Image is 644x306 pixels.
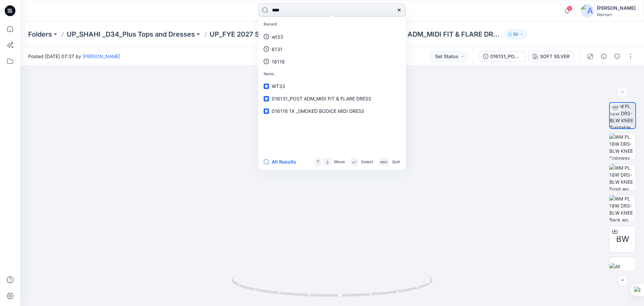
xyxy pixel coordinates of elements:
a: WT33 [260,80,405,92]
a: 016131_POST ADM_MIDI FIT & FLARE DRESS [260,92,405,105]
div: [PERSON_NAME] [597,4,636,12]
a: UP_FYE 2027 S1 Shahi Plus Tops Dresses & Bottoms [210,30,348,39]
img: WM PL 18W DRS-BLW KNEE Front wo Avatar [609,164,636,190]
img: WM PL 18W DRS-BLW KNEE Turntable with Avatar [610,103,635,128]
span: 016131_POST ADM_MIDI FIT & FLARE DRESS [272,96,371,101]
span: WT33 [272,83,285,89]
button: 016131_POST ADM_MIDI FIT & FLARE DRESS [479,51,526,62]
div: 016131_POST ADM_MIDI FIT & FLARE DRESS [490,53,521,60]
span: 9 [567,6,572,11]
img: avatar [581,4,594,17]
span: BW [616,233,629,245]
p: 6131 [272,46,282,53]
button: 50 [505,30,527,39]
img: All colorways [609,263,636,277]
p: Recent [260,18,405,31]
a: UP_SHAHI _D34_Plus Tops and Dresses [67,30,195,39]
p: esc [380,159,387,166]
p: wt33 [272,33,283,40]
p: 16118 [272,58,285,65]
a: wt33 [260,31,405,43]
a: Folders [28,30,52,39]
img: WM PL 18W DRS-BLW KNEE Colorway wo Avatar [609,133,636,160]
span: 016118 1X _SMOKED BODICE MIDI DRESS [272,108,364,114]
button: SOFT SILVER [528,51,574,62]
button: Details [598,51,609,62]
a: 016118 1X _SMOKED BODICE MIDI DRESS [260,105,405,117]
img: WM PL 18W DRS-BLW KNEE Back wo Avatar [609,195,636,221]
a: 16118 [260,55,405,68]
p: Quit [392,159,400,166]
p: Select [361,159,373,166]
img: eyJhbGciOiJIUzI1NiIsImtpZCI6IjAiLCJzbHQiOiJzZXMiLCJ0eXAiOiJKV1QifQ.eyJkYXRhIjp7InR5cGUiOiJzdG9yYW... [180,49,484,306]
span: Posted [DATE] 07:37 by [28,53,120,60]
div: SOFT SILVER [540,53,570,60]
p: 016131_POST ADM_MIDI FIT & FLARE DRESS [363,30,502,39]
p: Items [260,68,405,80]
p: 50 [513,31,518,38]
button: All Results [264,158,301,166]
p: Move [334,159,345,166]
div: Walmart [597,12,636,17]
a: [PERSON_NAME] [83,53,120,59]
a: 6131 [260,43,405,55]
